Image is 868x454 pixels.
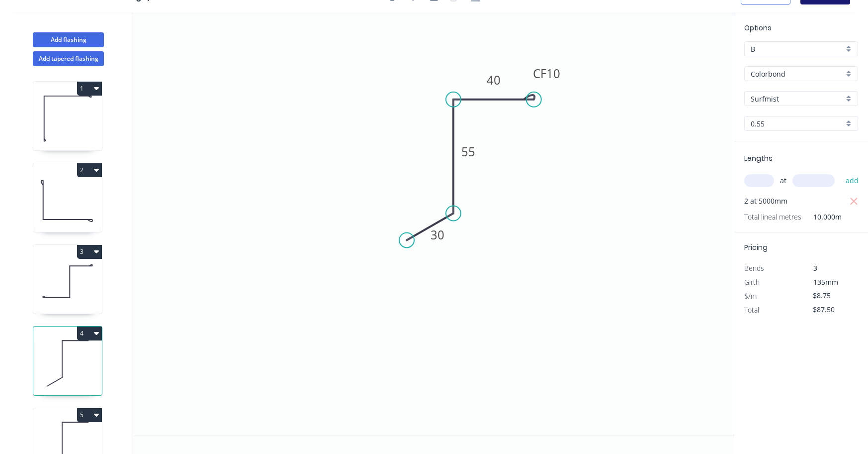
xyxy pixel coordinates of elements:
[134,12,734,436] svg: 0
[751,118,844,129] input: Thickness
[813,263,817,273] span: 3
[744,210,801,224] span: Total lineal metres
[801,210,842,224] span: 10.000m
[744,291,757,301] span: $/m
[744,277,760,287] span: Girth
[813,277,838,287] span: 135mm
[780,174,786,188] span: at
[744,263,764,273] span: Bends
[744,153,773,163] span: Lengths
[77,408,102,422] button: 5
[744,194,787,208] span: 2 at 5000mm
[33,32,104,47] button: Add flashing
[77,163,102,177] button: 2
[546,65,560,82] tspan: 10
[751,69,844,79] input: Material
[744,305,759,315] span: Total
[77,245,102,259] button: 3
[33,51,104,66] button: Add tapered flashing
[533,65,546,82] tspan: CF
[77,327,102,340] button: 4
[431,227,444,243] tspan: 30
[744,242,768,252] span: Pricing
[751,94,844,104] input: Colour
[77,82,102,96] button: 1
[744,23,772,33] span: Options
[461,143,475,160] tspan: 55
[751,44,844,54] input: Price level
[841,172,864,189] button: add
[487,72,501,88] tspan: 40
